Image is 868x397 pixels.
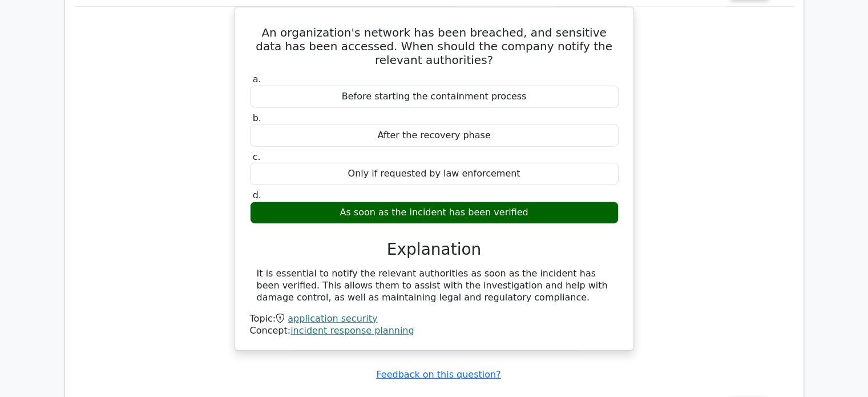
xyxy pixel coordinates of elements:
[290,325,414,336] a: incident response planning
[376,369,500,380] a: Feedback on this question?
[257,268,612,303] div: It is essential to notify the relevant authorities as soon as the incident has been verified. Thi...
[253,151,261,162] span: c.
[250,163,619,185] div: Only if requested by law enforcement
[250,313,619,325] div: Topic:
[257,240,612,259] h3: Explanation
[253,190,261,200] span: d.
[250,202,619,224] div: As soon as the incident has been verified
[253,74,261,85] span: a.
[250,325,619,337] div: Concept:
[250,86,619,108] div: Before starting the containment process
[288,313,377,324] a: application security
[253,113,261,123] span: b.
[250,125,619,147] div: After the recovery phase
[249,26,620,67] h5: An organization's network has been breached, and sensitive data has been accessed. When should th...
